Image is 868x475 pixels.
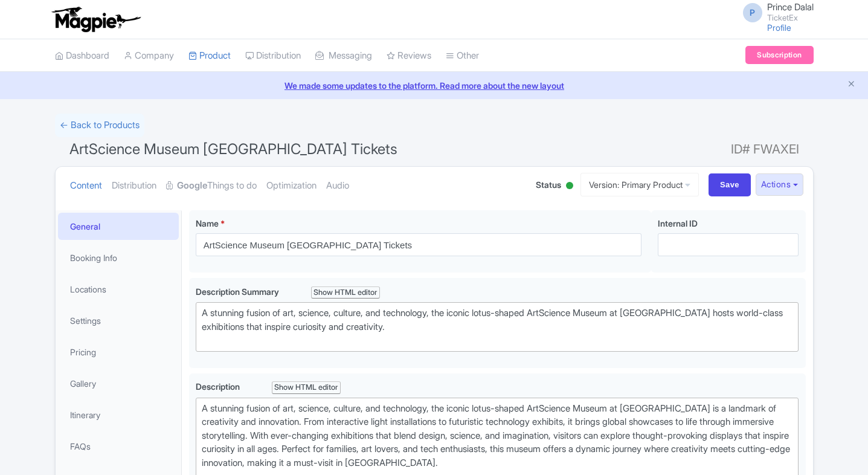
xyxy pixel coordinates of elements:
[202,306,793,347] div: A stunning fusion of art, science, culture, and technology, the iconic lotus-shaped ArtScience Mu...
[112,167,156,205] a: Distribution
[58,401,179,428] a: Itinerary
[709,173,751,196] input: Save
[7,79,861,92] a: We made some updates to the platform. Read more about the new layout
[55,39,109,73] a: Dashboard
[196,218,219,228] span: Name
[767,14,814,22] small: TicketEx
[196,286,281,297] span: Description Summary
[69,140,397,158] span: ArtScience Museum [GEOGRAPHIC_DATA] Tickets
[245,39,301,73] a: Distribution
[767,1,814,13] span: Prince Dalal
[272,381,341,394] div: Show HTML editor
[387,39,431,73] a: Reviews
[743,3,762,22] span: P
[446,39,479,73] a: Other
[311,286,381,299] div: Show HTML editor
[736,2,814,22] a: P Prince Dalal TicketEx
[315,39,372,73] a: Messaging
[49,6,143,33] img: logo-ab69f6fb50320c5b225c76a69d11143b.png
[58,244,179,271] a: Booking Info
[58,433,179,460] a: FAQs
[58,370,179,397] a: Gallery
[326,167,349,205] a: Audio
[767,22,791,33] a: Profile
[536,178,561,191] span: Status
[58,338,179,366] a: Pricing
[55,114,144,137] a: ← Back to Products
[847,78,856,92] button: Close announcement
[266,167,317,205] a: Optimization
[196,381,242,392] span: Description
[658,218,698,228] span: Internal ID
[70,167,102,205] a: Content
[731,137,799,161] span: ID# FWAXEI
[124,39,174,73] a: Company
[58,213,179,240] a: General
[177,179,207,193] strong: Google
[58,307,179,334] a: Settings
[564,177,576,196] div: Active
[756,173,803,196] button: Actions
[166,167,257,205] a: GoogleThings to do
[580,173,699,196] a: Version: Primary Product
[745,46,813,64] a: Subscription
[58,276,179,303] a: Locations
[188,39,231,73] a: Product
